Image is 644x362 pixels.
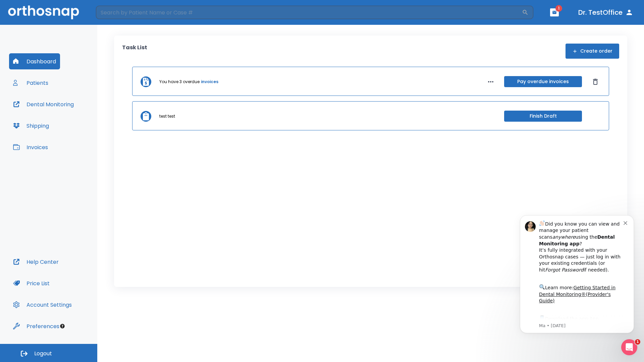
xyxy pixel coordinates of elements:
[34,350,52,357] span: Logout
[9,53,60,69] button: Dashboard
[504,111,582,122] button: Finish Draft
[621,339,637,355] iframe: Intercom live chat
[9,75,52,91] button: Patients
[8,5,79,19] img: Orthosnap
[96,6,522,19] input: Search by Patient Name or Case #
[555,5,562,12] span: 1
[9,318,63,334] button: Preferences
[9,275,54,291] button: Price List
[9,96,78,112] button: Dental Monitoring
[9,139,52,155] button: Invoices
[9,118,53,134] button: Shipping
[9,254,63,270] button: Help Center
[9,297,76,313] button: Account Settings
[576,6,636,18] button: Dr. TestOffice
[566,44,619,59] button: Create order
[504,76,582,87] button: Pay overdue invoices
[510,207,644,359] iframe: Intercom notifications message
[590,76,601,87] button: Dismiss
[635,339,640,345] span: 1
[59,323,65,329] div: Tooltip anchor
[159,79,200,85] p: You have 3 overdue
[159,113,175,119] p: test test
[201,79,218,85] a: invoices
[122,44,147,59] p: Task List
